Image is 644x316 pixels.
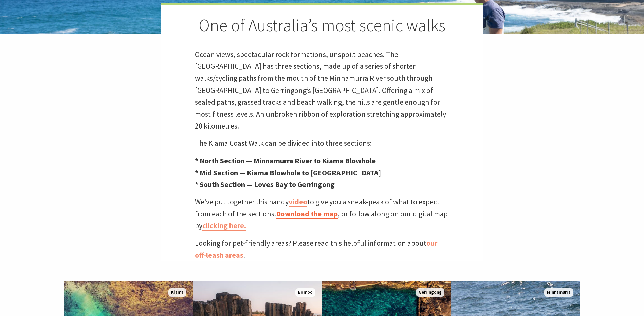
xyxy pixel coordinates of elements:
a: Download the map [276,209,338,219]
h2: One of Australia’s most scenic walks [195,15,449,38]
span: Kiama [168,288,186,297]
strong: * North Section — Minnamurra River to Kiama Blowhole [195,156,376,165]
p: The Kiama Coast Walk can be divided into three sections: [195,137,449,149]
p: Ocean views, spectacular rock formations, unspoilt beaches. The [GEOGRAPHIC_DATA] has three secti... [195,48,449,132]
span: Bombo [295,288,315,297]
span: Minnamurra [544,288,573,297]
strong: * Mid Section — Kiama Blowhole to [GEOGRAPHIC_DATA] [195,168,381,177]
a: video [289,197,307,207]
a: our off-leash areas [195,238,437,260]
span: Gerringong [416,288,444,297]
a: clicking here. [202,221,246,231]
p: We’ve put together this handy to give you a sneak-peak of what to expect from each of the section... [195,196,449,232]
p: Looking for pet-friendly areas? Please read this helpful information about . [195,237,449,261]
strong: * South Section — Loves Bay to Gerringong [195,180,335,189]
